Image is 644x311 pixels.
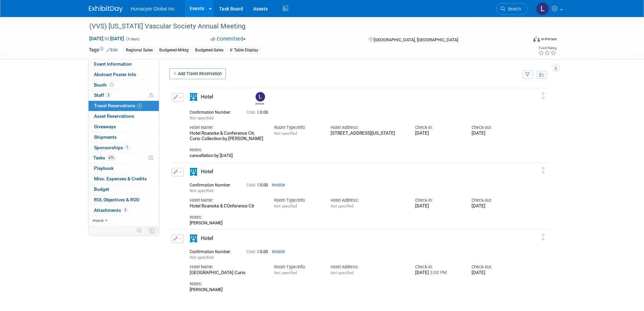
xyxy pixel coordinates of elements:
[94,207,128,213] span: Attachments
[89,143,159,153] a: Sponsorships1
[538,46,556,50] div: Event Rating
[89,205,159,216] a: Attachments3
[190,203,264,209] div: Hotel Roanoke & COnference Ctr
[89,132,159,142] a: Shipments
[201,94,213,100] span: Hotel
[89,59,159,69] a: Event Information
[331,270,353,275] span: Not specified
[331,204,353,208] span: Not specified
[89,174,159,184] a: Misc. Expenses & Credits
[415,264,461,270] div: Check-in:
[190,125,264,131] div: Hotel Name:
[472,197,518,203] div: Check-out:
[190,255,214,260] span: Not specified
[190,235,197,242] i: Hotel
[89,111,159,121] a: Asset Reservations
[94,165,114,171] span: Playbook
[190,220,518,226] div: [PERSON_NAME]
[472,270,518,276] div: [DATE]
[415,197,461,203] div: Check-in:
[472,203,518,209] div: [DATE]
[106,93,111,98] span: 3
[94,145,130,150] span: Sponsorships
[208,36,248,43] button: Committed
[193,47,225,54] div: Budgeted-Sales
[125,37,140,41] span: (3 days)
[94,113,134,119] span: Asset Reservations
[228,47,260,54] div: 6' Table Display
[89,153,159,163] a: Tasks67%
[256,102,264,105] div: Linda Hamilton
[246,183,271,187] span: 0.00
[190,287,518,292] div: [PERSON_NAME]
[190,108,236,115] div: Confirmation Number:
[190,214,518,220] div: Notes:
[94,176,147,181] span: Misc. Expenses & Credits
[246,249,271,254] span: 0.00
[190,131,264,142] div: Hotel Roanoke & Conference Ctr, Curio Collection by [PERSON_NAME]
[246,249,260,254] span: Cost: $
[274,204,297,208] span: Not specified
[415,203,461,209] div: [DATE]
[124,47,155,54] div: Regional Sales
[246,110,260,115] span: Cost: $
[536,2,549,15] img: Linda Hamilton
[94,103,142,108] span: Travel Reservations
[487,35,557,45] div: Event Format
[157,47,191,54] div: Budgeted-Mrktg
[190,116,214,120] span: Not specified
[542,167,545,174] i: Click and drag to move item
[246,183,260,187] span: Cost: $
[190,270,264,276] div: [GEOGRAPHIC_DATA] Curio
[190,181,236,188] div: Confirmation Number:
[131,6,175,12] span: Humacyte Global Inc
[94,72,136,77] span: Abstract Poster Info
[190,281,518,287] div: Notes:
[190,188,214,193] span: Not specified
[331,131,405,136] div: [STREET_ADDRESS][US_STATE]
[89,101,159,111] a: Travel Reservations3
[541,37,557,42] div: In-Person
[505,6,521,12] span: Search
[103,36,110,41] span: to
[274,131,297,136] span: Not specified
[274,264,320,270] div: Room Type/Info:
[246,110,271,115] span: 0.00
[190,147,518,153] div: Notes:
[106,48,118,52] a: Edit
[89,70,159,80] a: Abstract Poster Info
[94,61,132,67] span: Event Information
[89,36,124,42] span: [DATE] [DATE]
[415,125,461,131] div: Check-in:
[94,124,116,129] span: Giveaways
[190,93,197,101] i: Hotel
[331,197,405,203] div: Hotel Address:
[190,197,264,203] div: Hotel Name:
[201,169,213,175] span: Hotel
[542,234,545,241] i: Click and drag to move item
[274,125,320,131] div: Room Type/Info:
[331,125,405,131] div: Hotel Address:
[94,197,139,202] span: ROI, Objectives & ROO
[190,153,518,158] div: cancellation by [DATE]
[123,207,128,213] span: 3
[472,131,518,136] div: [DATE]
[415,270,461,276] div: [DATE]
[93,218,103,223] span: more
[331,264,405,270] div: Hotel Address:
[169,68,226,79] a: Add Travel Reservation
[254,92,266,105] div: Linda Hamilton
[145,226,159,235] td: Toggle Event Tabs
[107,155,116,160] span: 67%
[472,264,518,270] div: Check-out:
[89,80,159,90] a: Booth
[89,90,159,101] a: Staff3
[149,92,153,98] span: Potential Scheduling Conflict -- at least one attendee is tagged in another overlapping event.
[429,270,447,275] span: 3:00 PM
[89,195,159,205] a: ROI, Objectives & ROO
[274,197,320,203] div: Room Type/Info:
[274,270,297,275] span: Not specified
[256,92,265,102] img: Linda Hamilton
[89,46,118,54] td: Tags
[89,163,159,174] a: Playbook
